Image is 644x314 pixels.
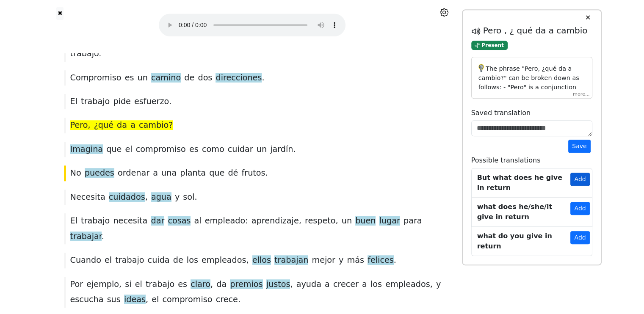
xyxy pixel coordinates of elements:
span: esfuerzo [134,96,169,106]
span: . [262,73,264,83]
span: los [370,279,382,289]
span: Imagina [70,144,103,155]
span: trabajo [146,279,174,289]
span: y [436,279,441,289]
span: es [178,279,187,289]
span: El [70,216,77,226]
span: ideas [124,295,146,305]
button: Add [570,202,589,215]
span: que [106,144,122,154]
span: ? [169,120,173,131]
span: , [299,216,301,226]
span: de [184,73,194,83]
span: dar [151,216,164,226]
img: ai-brain-3.49b4ec7e03f3752d44d9.png [478,64,484,72]
span: a [325,279,330,289]
span: Pero [70,120,88,130]
span: más [347,255,364,265]
span: cambio [139,120,169,130]
span: el [125,144,132,154]
span: sus [107,295,121,304]
span: aprendizaje [252,216,299,226]
span: , [246,255,249,266]
span: ordenar [118,168,149,178]
span: premios [230,279,263,290]
span: escucha [70,295,104,304]
span: jardín [270,144,293,154]
span: Present [471,41,508,50]
span: frutos [241,168,265,178]
span: . [99,49,101,59]
span: : [245,216,248,226]
span: trabajo [81,96,110,106]
button: Save [568,140,590,153]
span: . [169,96,171,107]
span: , [88,120,90,131]
span: trabajo [81,216,110,226]
span: Por [70,279,83,289]
span: empleados [385,279,430,289]
div: But what does he give in return [477,173,571,193]
span: los [187,255,198,265]
span: planta [180,168,206,178]
span: trabajan [274,255,308,266]
span: trabajo [115,255,144,265]
span: de [173,255,183,265]
span: un [138,73,148,83]
span: buen [355,216,376,226]
span: sol [183,192,194,202]
span: cuidar [228,144,253,154]
span: da [216,279,227,289]
span: a [362,279,367,289]
button: ✖ [56,7,64,20]
span: cuida [148,255,170,265]
span: y [339,255,343,265]
span: felices [368,255,394,266]
span: y [175,192,180,202]
span: ¿ [94,120,98,131]
span: ayuda [296,279,321,289]
span: , [210,279,213,290]
span: pide [113,96,131,106]
span: empleado [205,216,246,226]
span: El [70,96,77,106]
span: compromiso [136,144,186,154]
span: es [189,144,199,154]
span: a [153,168,158,178]
span: como [202,144,224,154]
span: . [265,168,268,179]
button: Add [570,231,589,244]
span: , [335,216,338,226]
span: , [119,279,122,290]
span: a [130,120,135,130]
span: un [257,144,267,154]
h6: Possible translations [471,156,592,164]
span: cuidados [109,192,145,203]
span: ejemplo [86,279,119,289]
span: dos [198,73,212,83]
span: , [430,279,433,290]
span: . [102,231,104,242]
div: what do you give in return [477,231,571,251]
span: trabajar [70,231,102,242]
button: ✕ [580,10,596,25]
span: direcciones [216,73,262,83]
span: el [152,295,159,304]
span: claro [191,279,210,290]
span: lugar [379,216,400,226]
h5: Pero , ¿ qué da a cambio [471,25,592,36]
span: compromiso [162,295,212,304]
span: No [70,168,81,178]
span: para [404,216,422,226]
span: crecer [333,279,359,289]
span: Cuando [70,255,101,265]
button: Add [570,173,589,186]
span: el [105,255,112,265]
span: . [293,144,296,155]
span: un [342,216,352,226]
span: . [238,295,240,305]
span: empleados [202,255,246,265]
div: what does he/she/it give in return [477,202,571,222]
span: camino [151,73,181,83]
